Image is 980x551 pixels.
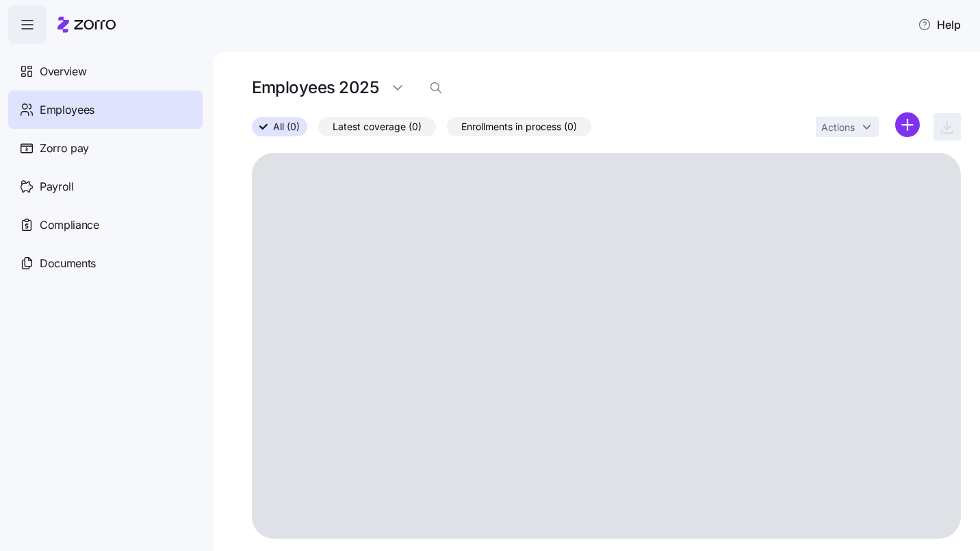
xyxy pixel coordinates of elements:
span: Latest coverage (0) [333,118,422,136]
a: Overview [8,52,203,90]
span: Enrollments in process (0) [461,118,577,136]
span: All (0) [273,118,300,136]
button: Help [907,11,972,38]
span: Actions [821,123,855,132]
a: Compliance [8,206,203,244]
h1: Employees 2025 [252,77,378,98]
span: Overview [40,63,86,80]
a: Zorro pay [8,129,203,167]
a: Employees [8,90,203,129]
span: Payroll [40,178,74,195]
span: Documents [40,255,96,272]
a: Payroll [8,167,203,206]
span: Employees [40,101,94,119]
a: Documents [8,244,203,282]
span: Zorro pay [40,140,89,157]
button: Actions [816,117,879,137]
span: Help [918,16,961,33]
svg: add icon [895,112,920,137]
span: Compliance [40,217,99,234]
